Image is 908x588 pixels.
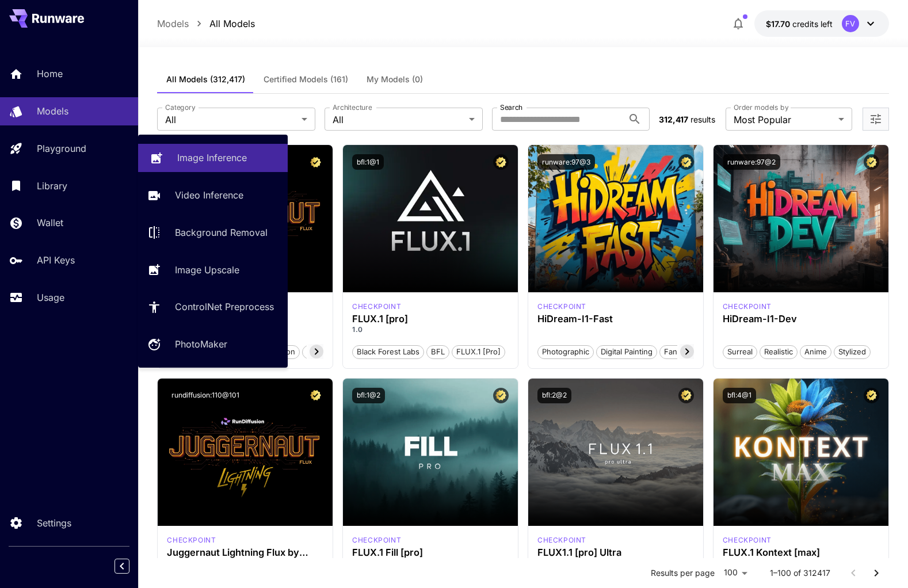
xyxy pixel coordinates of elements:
span: 312,417 [659,114,688,124]
span: $17.70 [766,19,792,29]
button: Open more filters [869,112,883,127]
p: 1.0 [352,324,509,335]
button: Certified Model – Vetted for best performance and includes a commercial license. [493,388,509,403]
div: HiDream Fast [537,301,586,312]
button: runware:97@2 [723,154,780,170]
h3: Juggernaut Lightning Flux by RunDiffusion [167,547,323,558]
div: fluxpro [352,535,401,545]
div: 100 [719,564,751,581]
p: Playground [37,142,86,155]
div: fluxpro [352,301,401,312]
span: Fantasy [660,346,696,358]
button: bfl:2@2 [537,388,571,403]
span: Certified Models (161) [264,74,348,85]
div: FLUX.1 D [167,535,216,545]
a: Video Inference [138,181,288,209]
p: checkpoint [537,301,586,312]
button: Certified Model – Vetted for best performance and includes a commercial license. [308,388,323,403]
p: Home [37,67,63,81]
p: Usage [37,291,64,304]
span: Digital Painting [597,346,657,358]
h3: FLUX.1 Fill [pro] [352,547,509,558]
button: Go to next page [865,562,888,585]
button: Certified Model – Vetted for best performance and includes a commercial license. [678,154,694,170]
p: Wallet [37,216,63,230]
div: FV [842,15,859,32]
div: fluxultra [537,535,586,545]
div: FLUX.1 Kontext [max] [723,535,772,545]
span: FLUX.1 [pro] [452,346,505,358]
p: checkpoint [352,301,401,312]
p: Models [37,104,68,118]
p: checkpoint [352,535,401,545]
span: All [165,113,297,127]
button: Certified Model – Vetted for best performance and includes a commercial license. [493,154,509,170]
span: My Models (0) [367,74,423,85]
span: All [333,113,464,127]
h3: FLUX1.1 [pro] Ultra [537,547,694,558]
p: checkpoint [723,535,772,545]
label: Architecture [333,102,372,112]
span: Most Popular [734,113,834,127]
span: All Models (312,417) [166,74,245,85]
p: Results per page [651,567,715,579]
a: Background Removal [138,219,288,247]
span: Stylized [834,346,870,358]
button: Certified Model – Vetted for best performance and includes a commercial license. [864,388,879,403]
a: ControlNet Preprocess [138,293,288,321]
p: checkpoint [723,301,772,312]
p: Library [37,179,67,193]
p: ControlNet Preprocess [175,300,274,314]
p: Image Upscale [175,263,239,277]
button: runware:97@3 [537,154,595,170]
button: Collapse sidebar [115,559,129,574]
button: Certified Model – Vetted for best performance and includes a commercial license. [678,388,694,403]
label: Order models by [734,102,788,112]
button: Certified Model – Vetted for best performance and includes a commercial license. [864,154,879,170]
span: Anime [800,346,831,358]
p: Models [157,17,189,30]
span: Black Forest Labs [353,346,424,358]
label: Category [165,102,196,112]
p: Video Inference [175,188,243,202]
button: $17.69598 [754,10,889,37]
p: checkpoint [167,535,216,545]
a: PhotoMaker [138,330,288,358]
div: HiDream Dev [723,301,772,312]
p: Background Removal [175,226,268,239]
button: bfl:1@1 [352,154,384,170]
span: BFL [427,346,449,358]
span: pro [303,346,323,358]
a: Image Upscale [138,255,288,284]
span: Realistic [760,346,797,358]
span: Surreal [723,346,757,358]
button: bfl:1@2 [352,388,385,403]
h3: FLUX.1 Kontext [max] [723,547,879,558]
p: checkpoint [537,535,586,545]
button: rundiffusion:110@101 [167,388,244,403]
h3: HiDream-I1-Dev [723,314,879,324]
div: $17.69598 [766,18,833,30]
label: Search [500,102,522,112]
p: API Keys [37,253,75,267]
h3: FLUX.1 [pro] [352,314,509,324]
nav: breadcrumb [157,17,255,30]
button: Certified Model – Vetted for best performance and includes a commercial license. [308,154,323,170]
p: PhotoMaker [175,337,227,351]
p: Image Inference [177,151,247,165]
span: credits left [792,19,833,29]
div: Collapse sidebar [123,556,138,576]
p: 1–100 of 312417 [770,567,830,579]
p: All Models [209,17,255,30]
h3: HiDream-I1-Fast [537,314,694,324]
button: bfl:4@1 [723,388,756,403]
a: Image Inference [138,144,288,172]
p: Settings [37,516,71,530]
